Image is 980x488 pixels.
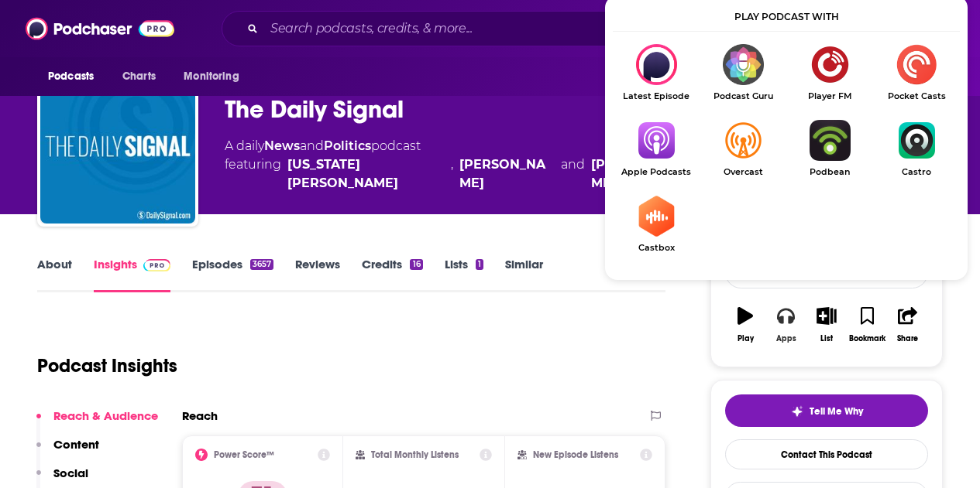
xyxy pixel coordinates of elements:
a: Episodes3657 [192,257,273,292]
a: Politics [324,138,371,153]
a: InsightsPodchaser Pro [94,257,170,292]
a: Lists1 [445,257,483,292]
a: News [264,138,300,153]
div: The Daily Signal on Latest Episode [613,44,700,101]
div: 1 [476,259,483,270]
span: Tell Me Why [810,405,863,418]
a: Contact This Podcast [725,439,928,469]
button: Bookmark [847,297,887,353]
button: Reach & Audience [36,408,158,437]
span: Latest Episode [613,91,700,101]
a: Charts [112,62,165,91]
a: Pocket CastsPocket Casts [873,44,960,101]
span: Overcast [700,167,786,177]
a: PodbeanPodbean [786,120,873,177]
h2: Reach [182,408,218,423]
span: Podbean [786,167,873,177]
img: Podchaser - Follow, Share and Rate Podcasts [26,14,174,43]
button: open menu [37,62,114,91]
a: About [37,257,72,292]
img: tell me why sparkle [791,405,803,418]
a: OvercastOvercast [700,120,786,177]
a: Podcast GuruPodcast Guru [700,44,786,101]
h2: New Episode Listens [533,449,618,460]
div: 3657 [250,259,273,270]
span: and [561,155,585,193]
div: Play podcast with [613,3,960,32]
a: Player FMPlayer FM [786,44,873,101]
a: Reviews [295,257,340,292]
input: Search podcasts, credits, & more... [264,16,664,41]
div: Search podcasts, credits, & more... [222,11,804,46]
span: , [451,155,453,193]
button: Content [36,437,99,466]
button: open menu [173,62,259,91]
button: Share [888,297,928,353]
a: CastroCastro [873,120,960,177]
span: Charts [122,66,156,87]
h2: Total Monthly Listens [371,449,459,460]
h2: Power Score™ [214,449,274,460]
img: Podchaser Pro [143,259,170,271]
span: Monitoring [184,66,239,87]
span: Apple Podcasts [613,167,700,177]
p: Social [53,466,88,480]
button: tell me why sparkleTell Me Why [725,394,928,427]
a: Apple PodcastsApple Podcasts [613,120,700,177]
div: List [820,334,833,343]
div: Apps [776,334,796,343]
div: A daily podcast [225,137,686,193]
span: featuring [225,155,686,193]
a: CastboxCastbox [613,196,700,253]
button: Apps [765,297,806,353]
span: Podcast Guru [700,91,786,101]
a: Similar [505,257,543,292]
span: Pocket Casts [873,91,960,101]
button: List [806,297,847,353]
div: Play [738,334,754,343]
span: Castro [873,167,960,177]
img: The Daily Signal [40,69,195,224]
div: Share [897,334,918,343]
a: Virginia Allen [287,155,445,193]
button: Play [725,297,765,353]
h1: Podcast Insights [37,354,177,377]
p: Content [53,437,99,452]
p: Reach & Audience [53,408,158,423]
span: Podcasts [48,66,94,87]
div: Bookmark [849,334,885,343]
div: 16 [410,259,422,270]
span: and [300,138,324,153]
span: Player FM [786,91,873,101]
div: [PERSON_NAME] [591,155,686,193]
a: Credits16 [362,257,422,292]
a: Lauren Evans [459,155,555,193]
span: Castbox [613,243,700,253]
